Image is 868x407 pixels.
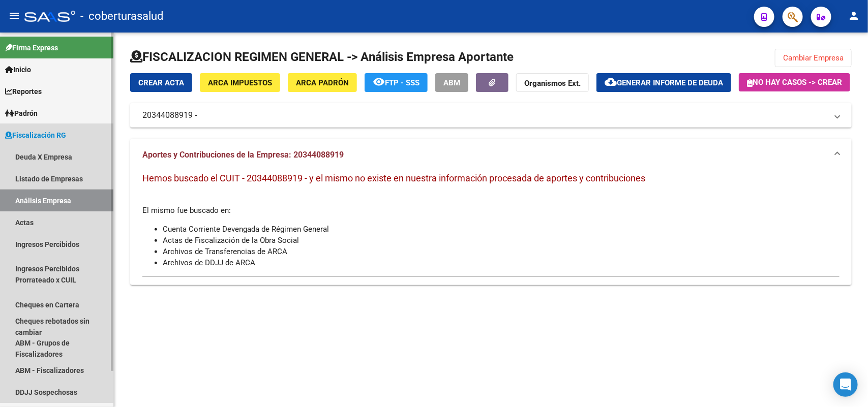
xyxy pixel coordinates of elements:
[5,42,58,53] span: Firma Express
[747,78,842,87] span: No hay casos -> Crear
[739,73,850,91] button: No hay casos -> Crear
[783,53,844,62] span: Cambiar Empresa
[516,73,589,92] button: Organismos Ext.
[5,86,42,97] span: Reportes
[848,10,860,22] mat-icon: person
[142,171,840,268] div: El mismo fue buscado en:
[435,73,468,92] button: ABM
[833,372,858,397] div: Open Intercom Messenger
[775,49,852,67] button: Cambiar Empresa
[163,224,840,235] li: Cuenta Corriente Devengada de Régimen General
[8,10,20,22] mat-icon: menu
[617,78,723,87] span: Generar informe de deuda
[524,79,581,88] strong: Organismos Ext.
[605,76,617,88] mat-icon: cloud_download
[163,235,840,246] li: Actas de Fiscalización de la Obra Social
[130,171,852,285] div: Aportes y Contribuciones de la Empresa: 20344088919
[288,73,357,92] button: ARCA Padrón
[130,73,192,92] button: Crear Acta
[142,173,645,183] span: Hemos buscado el CUIT - 20344088919 - y el mismo no existe en nuestra información procesada de ap...
[5,64,31,75] span: Inicio
[208,78,272,87] span: ARCA Impuestos
[5,108,38,119] span: Padrón
[130,139,852,171] mat-expansion-panel-header: Aportes y Contribuciones de la Empresa: 20344088919
[138,78,184,87] span: Crear Acta
[296,78,349,87] span: ARCA Padrón
[163,246,840,257] li: Archivos de Transferencias de ARCA
[142,150,344,160] span: Aportes y Contribuciones de la Empresa: 20344088919
[130,103,852,128] mat-expansion-panel-header: 20344088919 -
[596,73,731,92] button: Generar informe de deuda
[142,110,827,121] mat-panel-title: 20344088919 -
[373,76,385,88] mat-icon: remove_red_eye
[443,78,460,87] span: ABM
[130,49,514,65] h1: FISCALIZACION REGIMEN GENERAL -> Análisis Empresa Aportante
[365,73,428,92] button: FTP - SSS
[5,130,66,141] span: Fiscalización RG
[200,73,280,92] button: ARCA Impuestos
[385,78,420,87] span: FTP - SSS
[163,257,840,268] li: Archivos de DDJJ de ARCA
[80,5,163,27] span: - coberturasalud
